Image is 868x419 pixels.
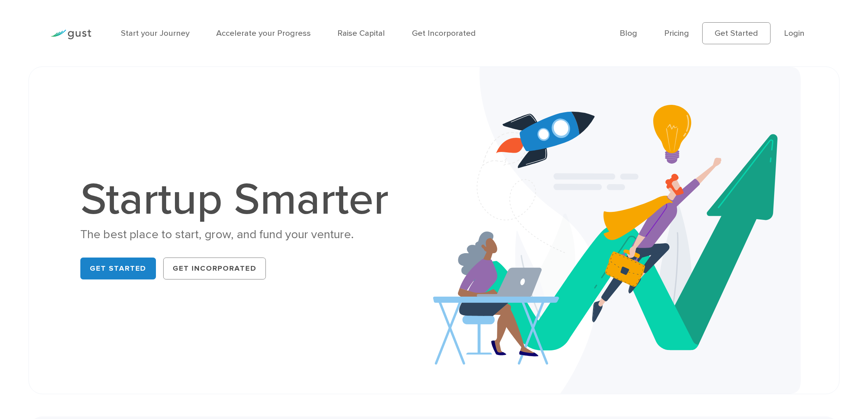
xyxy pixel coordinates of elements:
img: Gust Logo [50,30,91,39]
a: Raise Capital [337,28,385,38]
a: Get Incorporated [412,28,476,38]
a: Start your Journey [121,28,190,38]
a: Get Started [80,258,156,280]
h1: Startup Smarter [80,178,399,222]
a: Accelerate your Progress [216,28,311,38]
a: Pricing [664,28,689,38]
a: Blog [620,28,637,38]
a: Get Started [702,22,771,44]
img: Startup Smarter Hero [433,67,801,394]
a: Login [784,28,804,38]
a: Get Incorporated [163,258,266,280]
div: The best place to start, grow, and fund your venture. [80,226,399,243]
